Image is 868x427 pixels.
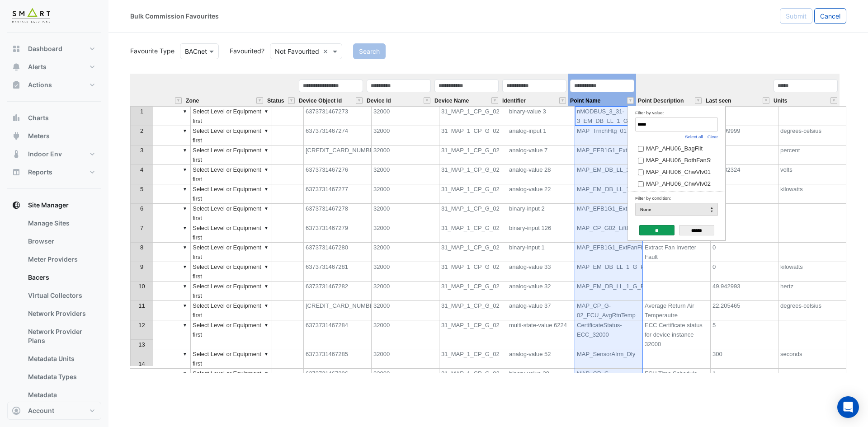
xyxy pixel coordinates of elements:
[304,282,372,301] td: 6373731467282
[372,165,439,184] td: 32000
[711,301,778,320] td: 22.205465
[21,286,101,305] a: Virtual Collectors
[778,349,846,369] td: seconds
[711,106,778,126] td: 1
[21,368,101,386] a: Metadata Types
[181,262,189,272] div: ▼
[191,320,272,349] td: Select Level or Equipment first
[646,145,703,152] span: MAP_AHU06_BagFilt
[502,98,526,104] span: Identifier
[372,320,439,349] td: 32000
[507,184,575,204] td: analog-value 22
[28,62,47,71] span: Alerts
[439,223,507,243] td: 31_MAP_1_CP_G_02
[372,223,439,243] td: 32000
[125,46,175,56] label: Favourite Type
[263,243,270,252] div: ▼
[12,150,21,159] app-icon: Indoor Env
[711,184,778,204] td: 0
[439,301,507,320] td: 31_MAP_1_CP_G_02
[643,301,711,320] td: Average Return Air Temperautre
[643,243,711,262] td: Extract Fan Inverter Fault
[304,184,372,204] td: 6373731467277
[708,134,718,139] a: Clear
[646,157,715,164] span: MAP_AHU06_BothFanSts
[646,169,711,175] span: MAP_AHU06_ChwVlv01
[507,165,575,184] td: analog-value 28
[7,109,101,127] button: Charts
[7,145,101,163] button: Indoor Env
[191,223,272,243] td: Select Level or Equipment first
[372,204,439,223] td: 32000
[837,396,859,418] div: Open Intercom Messenger
[711,262,778,282] td: 0
[191,243,272,262] td: Select Level or Equipment first
[181,204,189,213] div: ▼
[28,113,49,122] span: Charts
[439,106,507,126] td: 31_MAP_1_CP_G_02
[191,301,272,320] td: Select Level or Equipment first
[181,349,189,359] div: ▼
[778,165,846,184] td: volts
[711,145,778,165] td: 90
[646,180,711,187] span: MAP_AHU06_ChwVlv02
[638,98,684,104] span: Point Description
[372,262,439,282] td: 32000
[507,320,575,349] td: multi-state-value 6224
[304,320,372,349] td: 6373731467284
[304,106,372,126] td: 6373731467273
[575,145,643,165] td: MAP_EFB1G1_ExtFan01_VFDMaxSpd
[635,203,718,216] div: None
[267,98,284,104] span: Status
[263,282,270,291] div: ▼
[12,131,21,141] app-icon: Meters
[21,386,101,404] a: Metadata
[140,263,143,270] span: 9
[181,184,189,194] div: ▼
[181,165,189,174] div: ▼
[778,301,846,320] td: degrees-celsius
[28,406,54,415] span: Account
[575,126,643,145] td: MAP_TrnchHtg_01_Temp
[21,305,101,323] a: Network Providers
[263,369,270,378] div: ▼
[7,127,101,145] button: Meters
[439,204,507,223] td: 31_MAP_1_CP_G_02
[507,106,575,126] td: binary-value 3
[263,126,270,136] div: ▼
[138,322,145,328] span: 12
[28,80,52,89] span: Actions
[21,250,101,268] a: Meter Providers
[507,243,575,262] td: binary-input 1
[304,349,372,369] td: 6373731467285
[507,145,575,165] td: analog-value 7
[21,214,101,232] a: Manage Sites
[439,320,507,349] td: 31_MAP_1_CP_G_02
[628,192,725,219] td: Filter by condition:
[635,193,718,203] div: Filter by condition:
[367,98,391,104] span: Device Id
[7,163,101,181] button: Reports
[28,131,50,141] span: Meters
[507,126,575,145] td: analog-input 1
[778,262,846,282] td: kilowatts
[439,145,507,165] td: 31_MAP_1_CP_G_02
[711,204,778,223] td: 1
[575,204,643,223] td: MAP_EFB1G1_ExtFanRunSts
[263,204,270,213] div: ▼
[140,244,143,251] span: 8
[575,262,643,282] td: MAP_EM_DB_LL_1_G_PRLTG_Kw
[635,165,711,177] td: MAP_AHU06_ChwVlv01
[685,131,703,141] div: Select all
[181,282,189,291] div: ▼
[643,320,711,349] td: ECC Certificate status for device instance 32000
[820,12,840,20] span: Cancel
[778,126,846,145] td: degrees-celsius
[181,243,189,252] div: ▼
[439,349,507,369] td: 31_MAP_1_CP_G_02
[711,126,778,145] td: 25.199999
[507,301,575,320] td: analog-value 37
[638,146,644,152] input: Unchecked
[7,196,101,214] button: Site Manager
[21,350,101,368] a: Metadata Units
